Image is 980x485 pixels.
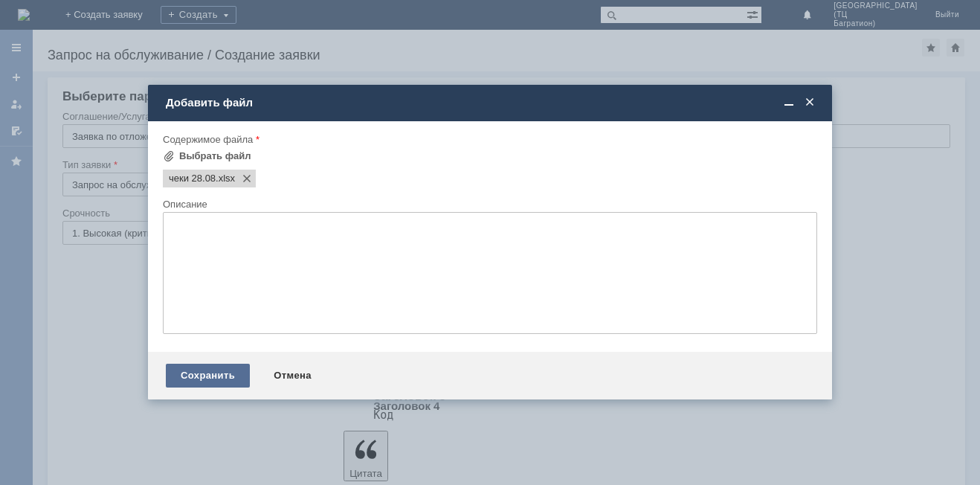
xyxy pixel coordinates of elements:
[163,199,814,209] div: Описание
[179,150,251,162] div: Выбрать файл
[802,96,817,109] span: Закрыть
[163,135,814,144] div: Содержимое файла
[6,6,217,18] div: Добрый вечер! Чеки на удаление от 28.08
[216,173,235,184] span: чеки 28.08.xlsx
[781,96,796,109] span: Свернуть (Ctrl + M)
[166,96,817,109] div: Добавить файл
[169,173,216,184] span: чеки 28.08.xlsx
